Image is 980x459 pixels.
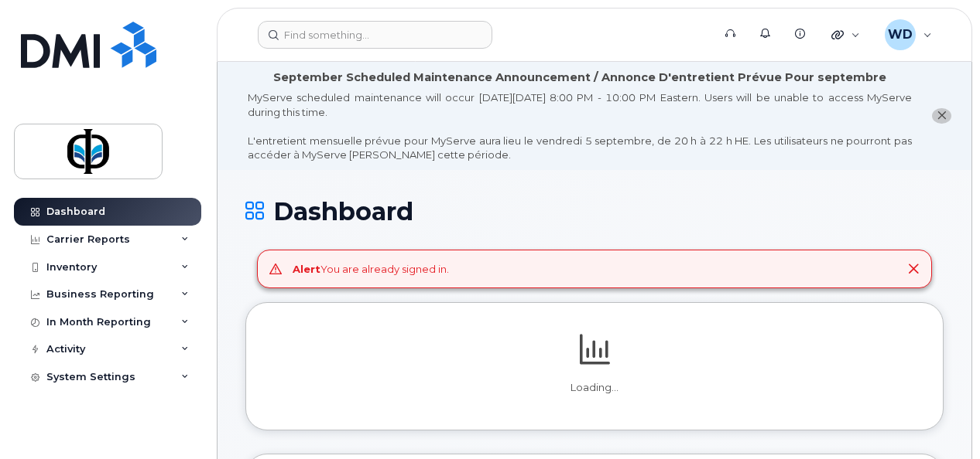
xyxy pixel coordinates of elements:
[293,262,449,277] div: You are already signed in.
[932,108,951,124] button: close notification
[293,263,320,275] strong: Alert
[273,70,886,86] div: September Scheduled Maintenance Announcement / Annonce D'entretient Prévue Pour septembre
[248,90,912,162] div: MyServe scheduled maintenance will occur [DATE][DATE] 8:00 PM - 10:00 PM Eastern. Users will be u...
[274,381,915,395] p: Loading...
[245,198,944,225] h1: Dashboard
